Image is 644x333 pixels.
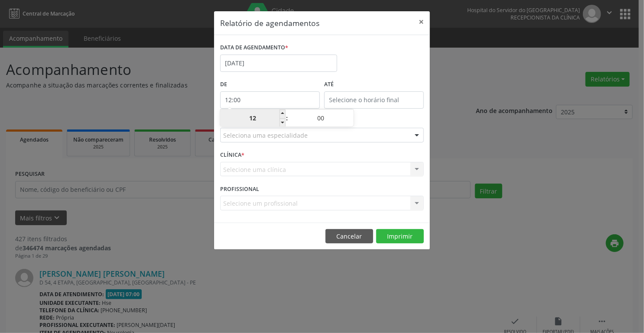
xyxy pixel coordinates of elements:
[220,110,286,127] input: Hour
[324,78,424,91] label: ATÉ
[413,11,430,32] button: Close
[220,55,337,72] input: Selecione uma data ou intervalo
[220,41,288,55] label: DATA DE AGENDAMENTO
[325,229,373,244] button: Cancelar
[223,131,308,140] span: Seleciona uma especialidade
[324,91,424,109] input: Selecione o horário final
[220,91,320,109] input: Selecione o horário inicial
[220,182,259,196] label: PROFISSIONAL
[286,110,288,127] span: :
[220,149,244,162] label: CLÍNICA
[376,229,424,244] button: Imprimir
[220,17,319,29] h5: Relatório de agendamentos
[220,78,320,91] label: De
[288,110,354,127] input: Minute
